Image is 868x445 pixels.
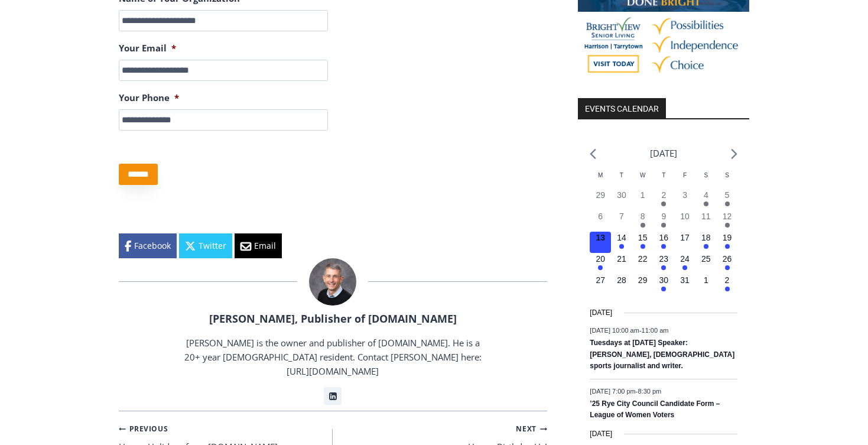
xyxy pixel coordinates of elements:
time: 3 [682,190,687,200]
time: 6 [598,212,603,221]
em: Has events [725,265,730,270]
time: [DATE] [590,307,612,319]
em: Has events [682,265,687,270]
button: 11 [695,210,717,232]
time: 30 [659,275,669,285]
button: 22 [632,253,654,274]
time: 21 [617,254,626,264]
em: Has events [704,244,708,249]
button: 28 [611,274,632,295]
span: 11:00 am [642,327,669,334]
time: 29 [596,190,605,200]
button: 7 [611,210,632,232]
time: 11 [701,212,711,221]
time: 2 [661,190,666,200]
a: Previous month [590,148,596,160]
button: 2 Has events [654,189,675,210]
time: 27 [596,275,605,285]
button: 21 [611,253,632,274]
time: 1 [704,275,708,285]
time: 29 [638,275,648,285]
li: [DATE] [650,145,677,161]
time: 22 [638,254,648,264]
button: 1 [695,274,717,295]
time: 14 [617,233,626,242]
div: Thursday [654,171,675,189]
time: 4 [704,190,708,200]
time: 19 [723,233,732,242]
time: 26 [723,254,732,264]
time: 2 [725,275,730,285]
div: Friday [674,171,695,189]
em: Has events [598,265,603,270]
button: 25 [695,253,717,274]
a: Twitter [179,233,232,258]
em: Has events [641,244,645,249]
time: 28 [617,275,626,285]
button: 2 Has events [717,274,738,295]
time: 17 [680,233,690,242]
span: [DATE] 7:00 pm [590,388,635,395]
div: Monday [590,171,611,189]
button: 15 Has events [632,232,654,253]
time: - [590,388,661,395]
time: 5 [725,190,730,200]
time: 7 [619,212,624,221]
em: Has events [704,202,708,206]
button: 26 Has events [717,253,738,274]
p: [PERSON_NAME] is the owner and publisher of [DOMAIN_NAME]. He is a 20+ year [DEMOGRAPHIC_DATA] re... [183,336,483,378]
em: Has events [725,287,730,291]
button: 13 [590,232,611,253]
time: 15 [638,233,648,242]
small: Next [516,423,547,434]
div: Wednesday [632,171,654,189]
em: Has events [661,287,666,291]
time: 9 [661,212,666,221]
span: W [640,172,645,178]
label: Your Phone [119,92,179,104]
span: [DATE] 10:00 am [590,327,639,334]
div: Tuesday [611,171,632,189]
h2: Events Calendar [578,98,666,118]
span: Intern @ [DOMAIN_NAME] [309,118,548,144]
em: Has events [661,265,666,270]
button: 23 Has events [654,253,675,274]
a: Intern @ [DOMAIN_NAME] [284,115,573,147]
button: 5 Has events [717,189,738,210]
time: 13 [596,233,605,242]
button: 14 Has events [611,232,632,253]
button: 20 Has events [590,253,611,274]
button: 29 [632,274,654,295]
time: 25 [701,254,711,264]
time: 18 [701,233,711,242]
button: 31 [674,274,695,295]
time: - [590,327,668,334]
span: T [662,172,665,178]
button: 30 [611,189,632,210]
button: 18 Has events [695,232,717,253]
time: 10 [680,212,690,221]
button: 1 [632,189,654,210]
a: [PERSON_NAME], Publisher of [DOMAIN_NAME] [209,311,457,326]
button: 16 Has events [654,232,675,253]
button: 3 [674,189,695,210]
time: 24 [680,254,690,264]
a: Facebook [119,233,177,258]
time: 31 [680,275,690,285]
time: 23 [659,254,669,264]
button: 27 [590,274,611,295]
a: Email [235,233,282,258]
span: S [704,172,708,178]
span: S [725,172,729,178]
button: 30 Has events [654,274,675,295]
button: 19 Has events [717,232,738,253]
time: 30 [617,190,626,200]
label: Your Email [119,43,176,54]
div: "[PERSON_NAME] and I covered the [DATE] Parade, which was a really eye opening experience as I ha... [298,1,558,115]
em: Has events [619,244,624,249]
time: 12 [723,212,732,221]
em: Has events [725,244,730,249]
span: 8:30 pm [638,388,661,395]
span: M [598,172,603,178]
em: Has events [725,223,730,228]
